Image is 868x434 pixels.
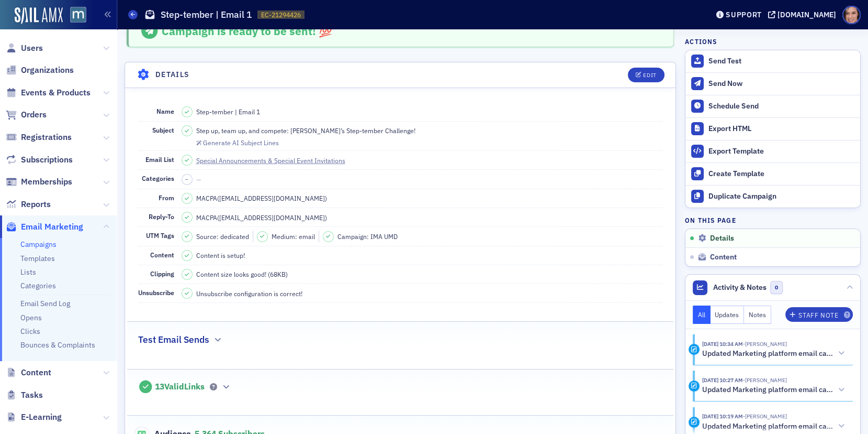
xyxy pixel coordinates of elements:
[21,389,43,401] span: Tasks
[196,156,355,165] a: Special Announcements & Special Event Invitations
[689,381,700,392] div: Activity
[21,42,43,54] span: Users
[685,72,860,95] button: Send Now
[689,344,700,355] div: Activity
[21,199,51,210] span: Reports
[138,333,209,346] h2: Test Email Sends
[643,72,656,78] div: Edit
[21,154,73,166] span: Subscriptions
[196,213,327,222] span: MACPA ( [EMAIL_ADDRESS][DOMAIN_NAME] )
[702,422,833,431] h5: Updated Marketing platform email campaign: Step-tember | Email 1
[702,385,833,395] h5: Updated Marketing platform email campaign: Step-tember | Email 1
[702,413,743,420] time: 9/3/2025 10:19 AM
[702,385,846,396] button: Updated Marketing platform email campaign: Step-tember | Email 1
[743,376,787,384] span: Katie Foo
[149,212,174,221] span: Reply-To
[20,327,40,336] a: Clicks
[155,382,205,392] span: 13 Valid Links
[768,11,840,18] button: [DOMAIN_NAME]
[770,281,783,294] span: 0
[708,57,855,66] div: Send Test
[20,340,95,350] a: Bounces & Complaints
[6,87,91,99] a: Events & Products
[708,147,855,156] div: Export Template
[196,232,249,241] span: Source: dedicated
[15,7,63,24] img: SailAMX
[711,306,745,324] button: Updates
[272,232,315,241] span: Medium: email
[146,231,174,240] span: UTM Tags
[21,64,74,76] span: Organizations
[20,281,56,290] a: Categories
[21,87,91,99] span: Events & Products
[842,6,861,24] span: Profile
[152,126,174,134] span: Subject
[708,192,855,201] div: Duplicate Campaign
[6,176,72,188] a: Memberships
[20,313,42,322] a: Opens
[777,10,836,19] div: [DOMAIN_NAME]
[161,8,252,21] h1: Step-tember | Email 1
[6,389,43,401] a: Tasks
[6,42,43,54] a: Users
[196,251,245,260] span: Content is setup!
[63,7,86,25] a: View Homepage
[6,221,83,233] a: Email Marketing
[145,155,174,164] span: Email List
[710,234,734,243] span: Details
[196,137,279,147] button: Generate AI Subject Lines
[6,199,51,210] a: Reports
[337,232,398,241] span: Campaign: IMA UMD
[155,69,190,80] h4: Details
[785,307,853,322] button: Staff Note
[6,64,74,76] a: Organizations
[798,312,838,318] div: Staff Note
[744,306,771,324] button: Notes
[685,117,860,140] a: Export HTML
[685,50,860,72] button: Send Test
[21,411,62,423] span: E-Learning
[702,348,846,359] button: Updated Marketing platform email campaign: Step-tember | Email 1
[685,162,860,185] a: Create Template
[708,79,855,89] div: Send Now
[20,240,57,249] a: Campaigns
[138,288,174,297] span: Unsubscribe
[6,411,62,423] a: E-Learning
[20,299,70,308] a: Email Send Log
[702,376,743,384] time: 9/3/2025 10:27 AM
[685,37,717,46] h4: Actions
[708,124,855,134] div: Export HTML
[21,221,83,233] span: Email Marketing
[6,132,72,143] a: Registrations
[710,253,737,262] span: Content
[743,413,787,420] span: Katie Foo
[21,367,51,378] span: Content
[150,269,174,278] span: Clipping
[693,306,711,324] button: All
[20,254,55,263] a: Templates
[196,107,260,116] span: Step-tember | Email 1
[159,193,174,202] span: From
[21,176,72,188] span: Memberships
[702,349,833,359] h5: Updated Marketing platform email campaign: Step-tember | Email 1
[150,251,174,259] span: Content
[685,185,860,208] button: Duplicate Campaign
[203,140,279,146] div: Generate AI Subject Lines
[196,289,302,298] span: Unsubscribe configuration is correct!
[685,140,860,162] a: Export Template
[196,193,327,203] span: MACPA ( [EMAIL_ADDRESS][DOMAIN_NAME] )
[156,107,174,115] span: Name
[689,417,700,428] div: Activity
[6,109,47,121] a: Orders
[21,132,72,143] span: Registrations
[196,175,201,183] span: —
[713,282,766,293] span: Activity & Notes
[628,68,664,82] button: Edit
[6,367,51,378] a: Content
[708,169,855,179] div: Create Template
[685,95,860,117] button: Schedule Send
[743,340,787,348] span: Lauren McDonough
[702,340,743,348] time: 9/3/2025 10:34 AM
[196,269,288,279] span: Content size looks good! (68KB)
